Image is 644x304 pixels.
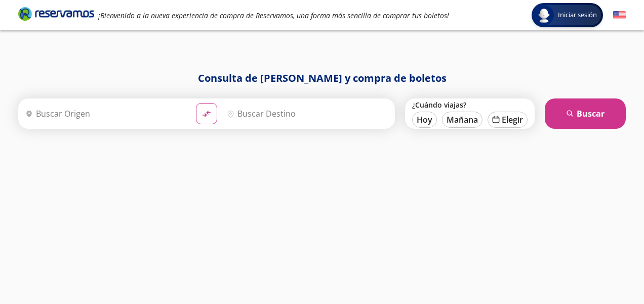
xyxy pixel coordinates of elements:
[488,112,528,128] button: Elegir
[412,112,437,128] button: Hoy
[613,9,626,22] button: English
[554,10,601,20] span: Iniciar sesión
[18,6,94,24] a: Brand Logo
[98,11,449,20] em: ¡Bienvenido a la nueva experiencia de compra de Reservamos, una forma más sencilla de comprar tus...
[545,98,626,129] button: Buscar
[223,101,389,126] input: Buscar Destino
[412,100,528,110] label: ¿Cuándo viajas?
[442,112,482,128] button: Mañana
[21,101,188,126] input: Buscar Origen
[18,71,626,86] h1: Consulta de [PERSON_NAME] y compra de boletos
[18,6,94,21] i: Brand Logo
